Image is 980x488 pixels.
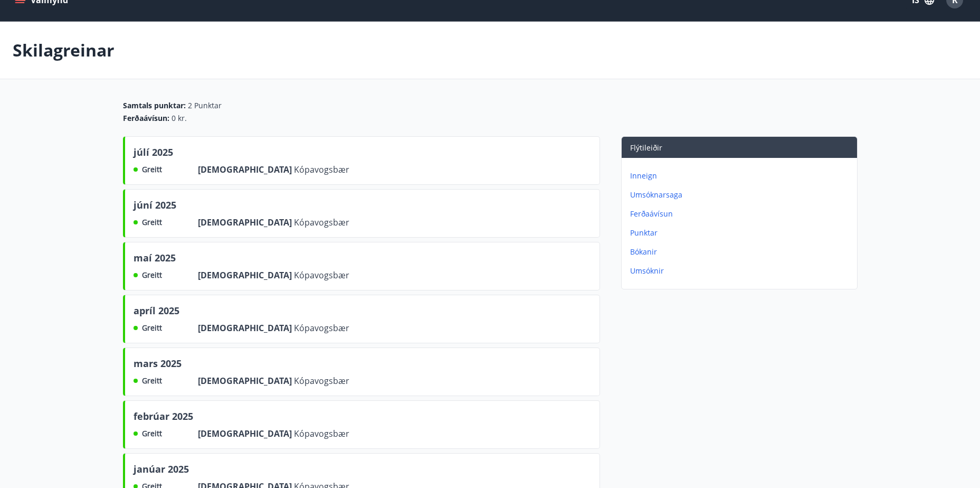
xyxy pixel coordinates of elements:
span: [DEMOGRAPHIC_DATA] [198,269,294,281]
span: Greitt [142,270,162,280]
span: [DEMOGRAPHIC_DATA] [198,217,294,228]
span: [DEMOGRAPHIC_DATA] [198,375,294,387]
span: Kópavogsbær [294,428,349,439]
span: Samtals punktar : [123,100,186,111]
span: Kópavogsbær [294,164,349,175]
span: Greitt [142,376,162,386]
span: Greitt [142,164,162,175]
span: febrúar 2025 [134,409,193,427]
span: [DEMOGRAPHIC_DATA] [198,322,294,334]
span: Ferðaávísun : [123,113,169,124]
p: Punktar [630,228,853,238]
span: Kópavogsbær [294,269,349,281]
span: júní 2025 [134,198,176,216]
p: Skilagreinar [13,39,115,62]
span: Flýtileiðir [630,143,662,153]
span: maí 2025 [134,251,176,269]
p: Ferðaávísun [630,209,853,219]
span: Kópavogsbær [294,217,349,228]
span: [DEMOGRAPHIC_DATA] [198,164,294,175]
span: Greitt [142,323,162,333]
span: Kópavogsbær [294,375,349,387]
p: Umsóknir [630,266,853,276]
span: 0 kr. [172,113,187,124]
span: apríl 2025 [134,304,179,322]
span: [DEMOGRAPHIC_DATA] [198,428,294,439]
p: Bókanir [630,247,853,257]
span: Greitt [142,217,162,228]
p: Umsóknarsaga [630,190,853,200]
span: Greitt [142,428,162,439]
span: janúar 2025 [134,462,189,480]
span: júlí 2025 [134,145,173,163]
span: 2 Punktar [188,100,222,111]
span: Kópavogsbær [294,322,349,334]
p: Inneign [630,171,853,181]
span: mars 2025 [134,356,182,374]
